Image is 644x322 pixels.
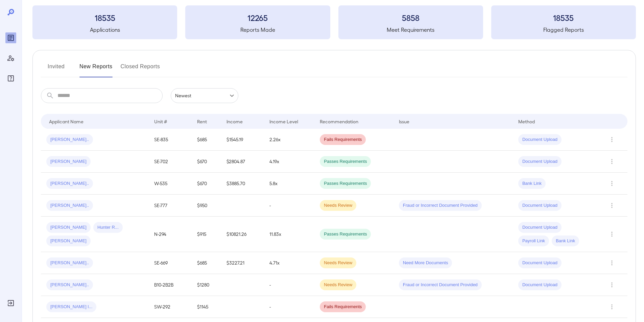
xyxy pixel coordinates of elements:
[338,12,483,23] h3: 5858
[197,117,208,125] div: Rent
[552,238,579,244] span: Bank Link
[46,158,91,165] span: [PERSON_NAME]
[264,296,314,318] td: -
[264,195,314,217] td: -
[149,274,192,296] td: B10-2B2B
[5,32,16,43] div: Reports
[320,260,356,266] span: Needs Review
[46,304,96,310] span: [PERSON_NAME] l...
[518,180,546,187] span: Bank Link
[606,156,617,167] button: Row Actions
[32,26,177,34] h5: Applications
[518,158,562,165] span: Document Upload
[320,117,358,125] div: Recommendation
[269,117,298,125] div: Income Level
[192,173,221,195] td: $670
[264,252,314,274] td: 4.71x
[606,229,617,240] button: Row Actions
[226,117,243,125] div: Income
[221,252,264,274] td: $3227.21
[491,12,636,23] h3: 18535
[121,61,160,77] button: Closed Reports
[5,73,16,84] div: FAQ
[192,151,221,173] td: $670
[264,274,314,296] td: -
[399,117,410,125] div: Issue
[491,26,636,34] h5: Flagged Reports
[46,137,93,143] span: [PERSON_NAME]..
[606,279,617,290] button: Row Actions
[171,88,238,103] div: Newest
[518,282,562,288] span: Document Upload
[185,26,330,34] h5: Reports Made
[149,252,192,274] td: SE-669
[149,217,192,252] td: N-294
[192,129,221,151] td: $685
[320,282,356,288] span: Needs Review
[606,200,617,211] button: Row Actions
[399,260,452,266] span: Need More Documents
[264,151,314,173] td: 4.19x
[192,296,221,318] td: $1145
[46,202,93,209] span: [PERSON_NAME]..
[149,151,192,173] td: SE-702
[606,257,617,268] button: Row Actions
[46,282,93,288] span: [PERSON_NAME]..
[149,129,192,151] td: SE-835
[221,173,264,195] td: $3885.70
[192,252,221,274] td: $685
[93,224,123,231] span: Hunter R...
[518,137,562,143] span: Document Upload
[518,202,562,209] span: Document Upload
[518,238,549,244] span: Payroll Link
[79,61,113,77] button: New Reports
[320,231,371,238] span: Passes Requirements
[5,53,16,64] div: Manage Users
[32,12,177,23] h3: 18535
[221,151,264,173] td: $2804.87
[192,195,221,217] td: $950
[46,238,91,244] span: [PERSON_NAME]
[154,117,167,125] div: Unit #
[221,129,264,151] td: $1545.19
[320,158,371,165] span: Passes Requirements
[149,173,192,195] td: W-535
[185,12,330,23] h3: 12265
[46,224,91,231] span: [PERSON_NAME]
[320,180,371,187] span: Passes Requirements
[5,298,16,308] div: Log Out
[606,134,617,145] button: Row Actions
[149,195,192,217] td: SE-777
[399,282,482,288] span: Fraud or Incorrect Document Provided
[264,173,314,195] td: 5.8x
[518,117,535,125] div: Method
[192,274,221,296] td: $1280
[192,217,221,252] td: $915
[399,202,482,209] span: Fraud or Incorrect Document Provided
[46,260,93,266] span: [PERSON_NAME]..
[46,180,93,187] span: [PERSON_NAME]..
[338,26,483,34] h5: Meet Requirements
[221,217,264,252] td: $10821.26
[320,304,366,310] span: Fails Requirements
[149,296,192,318] td: SW-292
[518,260,562,266] span: Document Upload
[41,61,71,77] button: Invited
[320,202,356,209] span: Needs Review
[32,5,636,39] summary: 18535Applications12265Reports Made5858Meet Requirements18535Flagged Reports
[264,217,314,252] td: 11.83x
[606,301,617,312] button: Row Actions
[320,137,366,143] span: Fails Requirements
[49,117,84,125] div: Applicant Name
[518,224,562,231] span: Document Upload
[264,129,314,151] td: 2.26x
[606,178,617,189] button: Row Actions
